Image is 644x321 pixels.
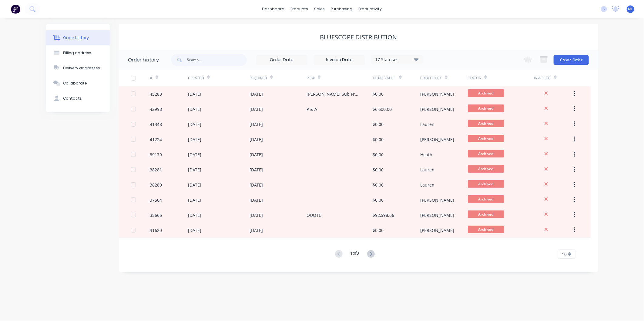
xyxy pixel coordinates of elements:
[188,182,201,188] div: [DATE]
[150,167,162,173] div: 38281
[63,35,89,41] div: Order history
[307,91,361,97] div: [PERSON_NAME] Sub Frames
[307,75,315,81] div: PO #
[250,91,263,97] div: [DATE]
[150,212,162,218] div: 35666
[468,135,504,142] span: Archived
[468,226,504,233] span: Archived
[188,197,201,203] div: [DATE]
[188,212,201,218] div: [DATE]
[420,167,434,173] div: Lauren
[307,212,321,218] div: QUOTE
[188,106,201,112] div: [DATE]
[188,75,204,81] div: Created
[468,150,504,157] span: Archived
[420,91,454,97] div: [PERSON_NAME]
[373,91,384,97] div: $0.00
[150,91,162,97] div: 45283
[46,30,110,45] button: Order history
[256,55,307,65] input: Order Date
[468,165,504,173] span: Archived
[150,136,162,143] div: 41224
[468,195,504,203] span: Archived
[373,121,384,127] div: $0.00
[320,34,397,41] div: BLUESCOPE DISTRIBUTION
[250,212,263,218] div: [DATE]
[63,50,91,56] div: Billing address
[468,180,504,188] span: Archived
[311,5,328,14] div: sales
[356,5,385,14] div: productivity
[188,91,201,97] div: [DATE]
[373,70,420,86] div: Total Value
[46,91,110,106] button: Contacts
[534,75,551,81] div: Invoiced
[250,197,263,203] div: [DATE]
[188,136,201,143] div: [DATE]
[188,227,201,233] div: [DATE]
[420,106,454,112] div: [PERSON_NAME]
[250,70,307,86] div: Required
[351,250,359,259] div: 1 of 3
[373,151,384,158] div: $0.00
[250,167,263,173] div: [DATE]
[420,151,432,158] div: Heath
[46,76,110,91] button: Collaborate
[373,182,384,188] div: $0.00
[150,182,162,188] div: 38280
[46,61,110,76] button: Delivery addresses
[468,210,504,218] span: Archived
[259,5,288,14] a: dashboard
[188,151,201,158] div: [DATE]
[468,75,481,81] div: Status
[250,106,263,112] div: [DATE]
[307,70,373,86] div: PO #
[373,136,384,143] div: $0.00
[373,212,394,218] div: $92,598.66
[420,75,442,81] div: Created By
[628,6,633,12] span: NL
[468,104,504,112] span: Archived
[150,75,153,81] div: #
[307,106,317,112] div: P & A
[128,56,159,64] div: Order history
[373,106,392,112] div: $6,600.00
[468,70,534,86] div: Status
[250,75,267,81] div: Required
[250,182,263,188] div: [DATE]
[468,89,504,97] span: Archived
[150,227,162,233] div: 31620
[150,197,162,203] div: 37504
[373,167,384,173] div: $0.00
[150,151,162,158] div: 39179
[150,121,162,127] div: 41348
[314,55,365,65] input: Invoice Date
[250,136,263,143] div: [DATE]
[150,106,162,112] div: 42998
[534,70,572,86] div: Invoiced
[373,197,384,203] div: $0.00
[250,227,263,233] div: [DATE]
[150,70,188,86] div: #
[63,96,82,101] div: Contacts
[420,212,454,218] div: [PERSON_NAME]
[250,151,263,158] div: [DATE]
[468,120,504,127] span: Archived
[187,54,247,66] input: Search...
[554,55,589,65] button: Create Order
[250,121,263,127] div: [DATE]
[420,136,454,143] div: [PERSON_NAME]
[373,75,396,81] div: Total Value
[420,121,434,127] div: Lauren
[420,182,434,188] div: Lauren
[188,70,250,86] div: Created
[288,5,311,14] div: products
[420,197,454,203] div: [PERSON_NAME]
[420,227,454,233] div: [PERSON_NAME]
[188,167,201,173] div: [DATE]
[63,81,87,86] div: Collaborate
[371,56,422,63] div: 17 Statuses
[562,251,567,257] span: 10
[328,5,356,14] div: purchasing
[11,5,20,14] img: Factory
